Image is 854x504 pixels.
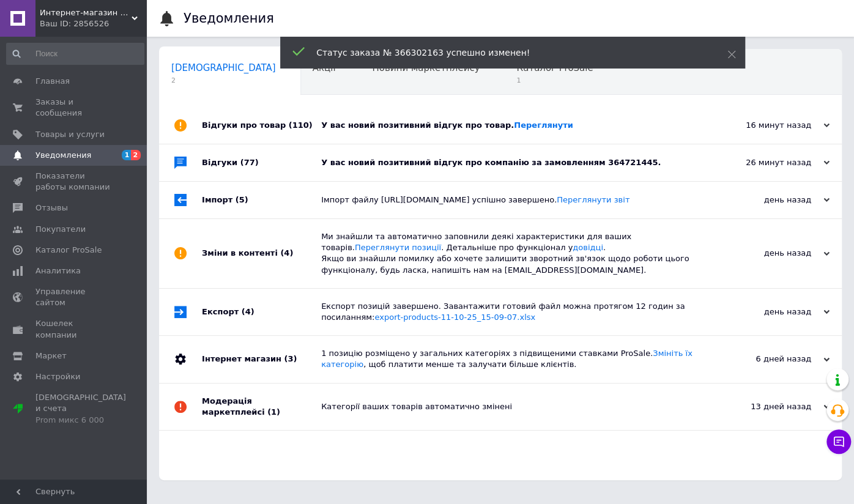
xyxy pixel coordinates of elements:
span: [DEMOGRAPHIC_DATA] [171,62,276,73]
input: Поиск [6,43,144,65]
div: Модерація маркетплейсі [202,384,321,430]
div: Відгуки про товар [202,107,321,144]
span: Интернет-магазин NikopoL - канцтовары для школы и офиса [40,7,132,18]
span: (3) [284,354,297,363]
span: (4) [242,307,254,316]
span: Показатели работы компании [35,171,113,193]
span: (110) [289,120,313,130]
h1: Уведомления [184,11,274,26]
span: Главная [35,76,70,87]
span: 1 [516,76,593,85]
div: Prom микс 6 000 [35,415,126,426]
div: Експорт позицій завершено. Завантажити готовий файл можна протягом 12 годин за посиланням: [321,301,707,323]
a: Переглянути звіт [557,195,629,204]
span: Управление сайтом [35,286,113,308]
span: (5) [236,195,248,204]
a: Змініть їх категорію [321,349,692,369]
span: Покупатели [35,224,86,235]
span: (77) [240,158,259,167]
span: Отзывы [35,202,68,213]
div: день назад [707,306,830,317]
div: Відгуки [202,144,321,181]
div: 13 дней назад [707,401,830,412]
span: 2 [131,150,141,160]
div: Ми знайшли та автоматично заповнили деякі характеристики для ваших товарів. . Детальніше про функ... [321,231,707,276]
div: 16 минут назад [707,120,830,131]
div: Експорт [202,289,321,335]
button: Чат с покупателем [826,429,851,454]
div: Інтернет магазин [202,336,321,382]
span: Аналитика [35,265,81,276]
a: Переглянути позиції [355,243,441,252]
span: [DEMOGRAPHIC_DATA] и счета [35,392,126,426]
a: export-products-11-10-25_15-09-07.xlsx [374,313,535,322]
div: Зміни в контенті [202,219,321,288]
div: Імпорт [202,182,321,218]
span: (1) [267,407,280,417]
div: Ваш ID: 2856526 [40,18,147,29]
span: Уведомления [35,150,91,161]
div: 1 позицію розміщено у загальних категоріях з підвищеними ставками ProSale. , щоб платити менше та... [321,348,707,370]
span: (4) [280,248,293,258]
div: 26 минут назад [707,157,830,168]
span: 1 [122,150,132,160]
span: Настройки [35,371,80,382]
div: У вас новий позитивний відгук про товар. [321,120,707,131]
div: Статус заказа № 366302163 успешно изменен! [316,46,697,59]
span: Заказы и сообщения [35,97,113,119]
div: Категорії ваших товарів автоматично змінені [321,401,707,412]
span: Товары и услуги [35,129,105,140]
span: Кошелек компании [35,318,113,340]
div: день назад [707,195,830,206]
div: Імпорт файлу [URL][DOMAIN_NAME] успішно завершено. [321,195,707,206]
a: Переглянути [514,120,573,130]
span: Каталог ProSale [35,245,102,256]
div: день назад [707,248,830,259]
span: Маркет [35,350,67,361]
a: довідці [573,243,603,252]
span: 2 [171,76,276,85]
div: 6 дней назад [707,354,830,365]
div: У вас новий позитивний відгук про компанію за замовленням 364721445. [321,157,707,168]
